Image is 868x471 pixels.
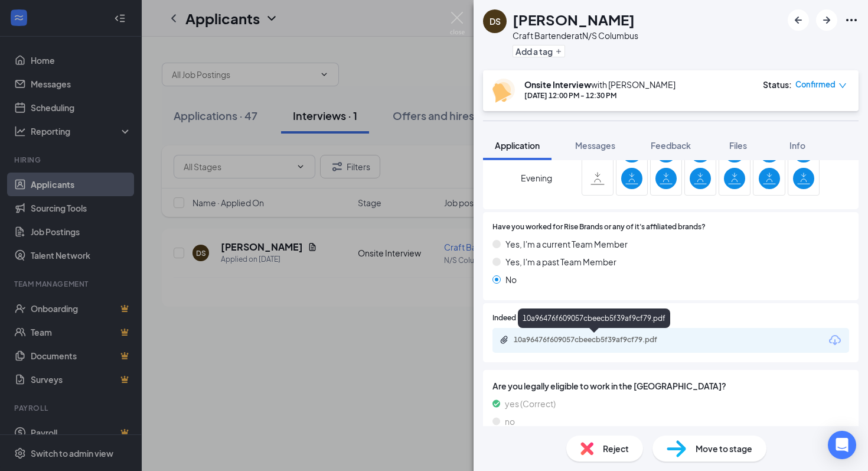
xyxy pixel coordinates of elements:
[505,415,515,428] span: no
[518,308,670,328] div: 10a96476f609057cbeecb5f39af9cf79.pdf
[524,79,591,90] b: Onsite Interview
[844,13,859,27] svg: Ellipses
[729,140,747,151] span: Files
[490,15,501,27] div: DS
[791,13,805,27] svg: ArrowLeftNew
[788,9,809,31] button: ArrowLeftNew
[505,238,628,251] span: Yes, I'm a current Team Member
[828,431,856,459] div: Open Intercom Messenger
[828,333,842,347] svg: Download
[603,442,629,455] span: Reject
[696,442,752,455] span: Move to stage
[513,30,638,41] div: Craft Bartender at N/S Columbus
[500,335,691,346] a: Paperclip10a96476f609057cbeecb5f39af9cf79.pdf
[505,255,616,268] span: Yes, I'm a past Team Member
[575,140,615,151] span: Messages
[492,379,849,392] span: Are you legally eligible to work in the [GEOGRAPHIC_DATA]?
[500,335,509,345] svg: Paperclip
[816,9,837,31] button: ArrowRight
[524,90,676,100] div: [DATE] 12:00 PM - 12:30 PM
[820,13,834,27] svg: ArrowRight
[789,140,805,151] span: Info
[492,222,706,233] span: Have you worked for Rise Brands or any of it's affiliated brands?
[495,140,540,151] span: Application
[524,79,676,90] div: with [PERSON_NAME]
[514,335,679,345] div: 10a96476f609057cbeecb5f39af9cf79.pdf
[763,79,792,90] div: Status :
[513,45,565,57] button: PlusAdd a tag
[555,48,562,55] svg: Plus
[505,397,556,410] span: yes (Correct)
[838,82,847,90] span: down
[521,167,552,189] span: Evening
[795,79,836,90] span: Confirmed
[492,313,544,324] span: Indeed Resume
[651,140,691,151] span: Feedback
[505,273,517,286] span: No
[513,9,635,30] h1: [PERSON_NAME]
